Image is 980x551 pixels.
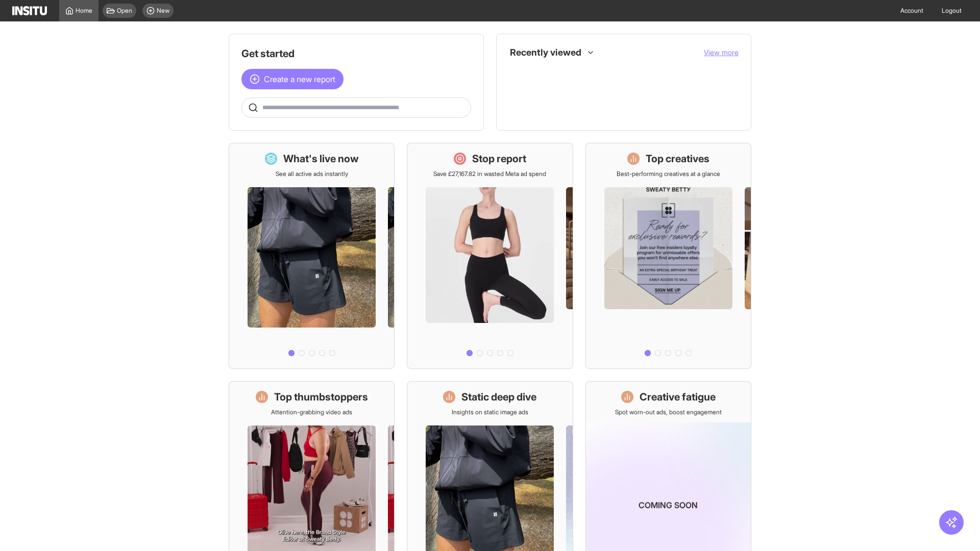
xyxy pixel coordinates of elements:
h1: Stop report [472,152,526,166]
h1: Top thumbstoppers [274,390,368,404]
span: View more [704,48,739,57]
a: Top creativesBest-performing creatives at a glance [585,143,751,369]
p: Attention-grabbing video ads [271,408,352,416]
h1: Static deep dive [461,390,536,404]
a: Stop reportSave £27,167.82 in wasted Meta ad spend [407,143,573,369]
button: Create a new report [241,69,344,89]
p: See all active ads instantly [276,170,348,178]
a: What's live nowSee all active ads instantly [229,143,395,369]
img: Logo [12,6,47,15]
span: Open [117,7,132,15]
h1: What's live now [283,152,359,166]
h1: Get started [241,46,471,61]
p: Best-performing creatives at a glance [617,170,720,178]
span: Create a new report [264,73,335,85]
p: Insights on static image ads [452,408,528,416]
button: View more [704,47,739,58]
span: Home [76,7,92,15]
h1: Top creatives [646,152,709,166]
p: Save £27,167.82 in wasted Meta ad spend [433,170,546,178]
span: New [157,7,169,15]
